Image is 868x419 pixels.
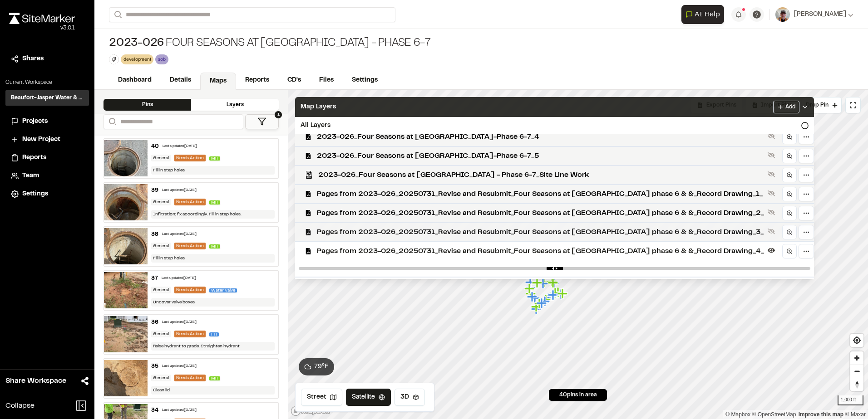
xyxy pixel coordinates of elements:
[543,292,555,304] div: Map marker
[109,72,161,89] a: Dashboard
[766,207,777,218] button: Show layer
[766,169,777,180] button: Show layer
[151,254,275,263] div: Fill in step holes
[317,246,764,257] span: Pages from 2023-026_20250731_Revise and Resubmit_Four Seasons at [GEOGRAPHIC_DATA] phase 6 & &_Re...
[104,272,148,308] img: file
[538,278,550,290] div: Map marker
[162,188,197,193] div: Last updated [DATE]
[11,54,84,64] a: Shares
[151,318,158,326] div: 36
[236,72,278,89] a: Reports
[162,408,197,413] div: Last updated [DATE]
[317,132,764,142] span: 2023-026_Four Seasons at [GEOGRAPHIC_DATA]-Phase 6-7_4
[22,189,48,199] span: Settings
[318,170,764,180] span: 2023-026_Four Seasons at [GEOGRAPHIC_DATA] - Phase 6-7_Site Line Work
[317,208,764,219] span: Pages from 2023-026_20250731_Revise and Resubmit_Four Seasons at [GEOGRAPHIC_DATA] phase 6 & &_Re...
[782,168,797,182] a: Zoom to layer
[104,114,120,129] button: Search
[121,54,153,64] div: development
[526,288,538,300] div: Map marker
[162,232,197,237] div: Last updated [DATE]
[151,186,158,195] div: 39
[548,289,560,301] div: Map marker
[161,72,200,89] a: Details
[301,389,342,406] button: Street
[346,389,391,406] button: Satellite
[11,94,84,102] h3: Beaufort-Jasper Water & Sewer Authority
[317,189,764,200] span: Pages from 2023-026_20250731_Revise and Resubmit_Four Seasons at [GEOGRAPHIC_DATA] phase 6 & &_Re...
[681,5,728,24] div: Open AI Assistant
[725,411,750,418] a: Mapbox
[11,135,84,145] a: New Project
[782,187,797,201] a: Zoom to layer
[151,287,171,293] div: General
[301,102,336,112] span: Map Layers
[174,375,206,381] div: Needs Action
[162,364,197,369] div: Last updated [DATE]
[310,72,343,89] a: Files
[695,9,720,20] span: AI Help
[802,97,842,113] button: Drop Pin
[200,73,236,90] a: Maps
[151,230,158,239] div: 38
[151,155,171,161] div: General
[151,298,275,307] div: Uncover valve boxes
[548,277,560,289] div: Map marker
[209,200,220,205] span: MH
[151,342,275,351] div: Raise hydrant to grade. Straighten hydrant
[151,362,158,370] div: 35
[532,278,543,289] div: Map marker
[109,36,164,51] span: 2023-026
[174,243,206,249] div: Needs Action
[782,244,797,258] a: Zoom to layer
[191,99,279,111] div: Layers
[532,277,544,289] div: Map marker
[782,206,797,220] a: Zoom to layer
[343,72,387,89] a: Settings
[174,199,206,205] div: Needs Action
[163,144,197,149] div: Last updated [DATE]
[534,298,546,310] div: Map marker
[794,10,846,19] span: [PERSON_NAME]
[109,7,125,22] button: Search
[9,13,75,24] img: rebrand.png
[850,378,863,391] span: Reset bearing to north
[275,111,282,118] span: 1
[209,376,220,380] span: MH
[782,149,797,163] a: Zoom to layer
[22,54,44,64] span: Shares
[11,171,84,181] a: Team
[104,184,148,220] img: file
[162,320,197,325] div: Last updated [DATE]
[557,288,569,300] div: Map marker
[317,227,764,238] span: Pages from 2023-026_20250731_Revise and Resubmit_Four Seasons at [GEOGRAPHIC_DATA] phase 6 & &_Re...
[22,135,60,145] span: New Project
[547,290,559,302] div: Map marker
[548,268,560,279] div: Map marker
[850,351,863,365] button: Zoom in
[766,245,777,256] button: Hide layer
[291,406,330,416] a: Mapbox logo
[278,72,310,89] a: CD's
[317,151,764,161] span: 2023-026_Four Seasons at [GEOGRAPHIC_DATA]-Phase 6-7_5
[104,360,148,396] img: file
[209,156,220,161] span: MH
[295,117,814,134] div: All Layers
[209,332,219,336] span: FH
[785,103,795,111] span: Add
[530,292,542,304] div: Map marker
[799,411,843,418] a: Map feedback
[151,375,171,381] div: General
[109,54,119,64] button: Edit Tags
[245,114,279,129] button: 1
[782,130,797,144] a: Zoom to layer
[766,150,777,161] button: Show layer
[850,334,863,347] button: Find my location
[22,117,48,127] span: Projects
[22,153,46,163] span: Reports
[151,274,158,283] div: 37
[151,331,171,337] div: General
[104,316,148,352] img: file
[782,225,797,239] a: Zoom to layer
